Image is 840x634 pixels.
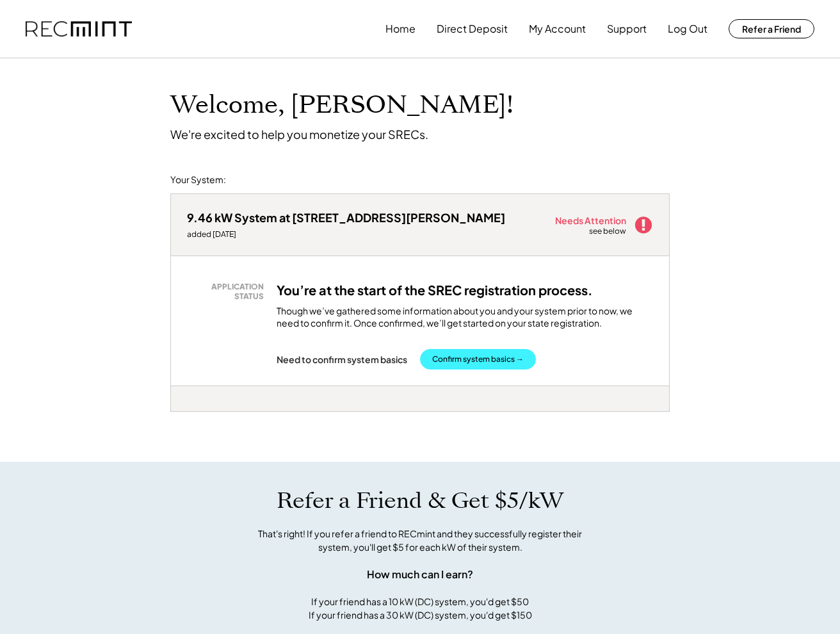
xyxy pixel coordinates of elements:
img: recmint-logotype%403x.png [26,21,132,37]
button: Confirm system basics → [420,349,536,370]
button: Refer a Friend [729,19,814,38]
button: Home [385,16,416,42]
div: 9.46 kW System at [STREET_ADDRESS][PERSON_NAME] [187,210,505,225]
div: If your friend has a 10 kW (DC) system, you'd get $50 If your friend has a 30 kW (DC) system, you... [309,595,532,622]
button: Log Out [668,16,707,42]
button: Direct Deposit [437,16,508,42]
h1: Welcome, [PERSON_NAME]! [170,90,513,120]
div: That's right! If you refer a friend to RECmint and they successfully register their system, you'l... [244,527,596,554]
div: Your System: [170,174,226,186]
div: APPLICATION STATUS [193,282,264,302]
div: We're excited to help you monetize your SRECs. [170,127,428,142]
div: Need to confirm system basics [277,354,407,365]
h3: You’re at the start of the SREC registration process. [277,282,593,298]
div: see below [589,226,627,237]
div: Needs Attention [555,216,627,225]
div: Though we’ve gathered some information about you and your system prior to now, we need to confirm... [277,305,653,330]
div: added [DATE] [187,229,505,240]
div: How much can I earn? [367,567,473,582]
div: 7kszxpte - VA Distributed [170,412,214,417]
button: My Account [529,16,586,42]
h1: Refer a Friend & Get $5/kW [277,487,563,514]
button: Support [607,16,647,42]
